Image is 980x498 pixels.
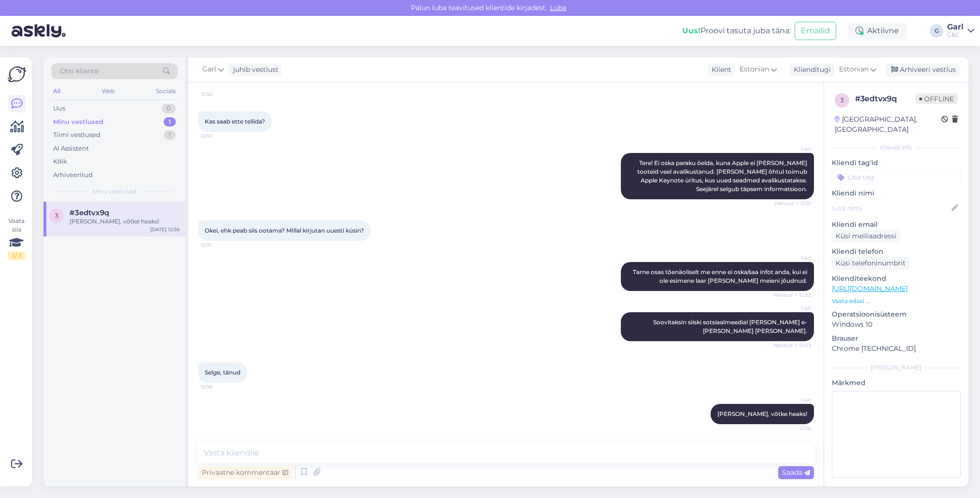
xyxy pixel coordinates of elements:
p: Brauser [832,333,961,344]
span: Garl [202,64,216,75]
a: [URL][DOMAIN_NAME] [832,284,908,293]
span: 12:56 [775,425,811,432]
p: Kliendi email [832,220,961,230]
span: Estonian [740,64,769,75]
span: Garl [775,396,811,403]
div: Aktiivne [848,22,907,40]
span: #3edtvx9q [70,208,109,217]
p: Kliendi nimi [832,188,961,198]
span: 12:50 [201,91,237,98]
div: 2 / 3 [8,251,25,260]
span: 12:56 [201,383,237,390]
span: Garl [775,254,811,262]
span: Nähtud ✓ 12:51 [775,200,811,207]
span: Otsi kliente [60,66,98,76]
div: Garl [947,23,964,31]
div: [PERSON_NAME] [832,363,961,372]
div: 0 [162,104,176,113]
span: Minu vestlused [93,187,136,196]
span: Offline [915,94,958,104]
div: [PERSON_NAME], võtke heaks! [70,217,180,226]
p: Kliendi tag'id [832,158,961,168]
span: Okei, ehk peab siis ootama? MIllal kirjutan uuesti küsin? [205,227,364,234]
span: 3 [840,97,844,104]
div: Kliendi info [832,143,961,152]
div: Klient [708,65,731,75]
span: Estonian [839,64,868,75]
span: Kas saab ette tellida? [205,118,265,125]
p: Märkmed [832,378,961,388]
p: Windows 10 [832,319,961,330]
p: Chrome [TECHNICAL_ID] [832,344,961,354]
span: 12:50 [201,132,237,139]
span: Saada [782,468,810,477]
div: G [930,24,943,38]
p: Operatsioonisüsteem [832,309,961,319]
img: Askly Logo [8,65,26,83]
div: Proovi tasuta juba täna: [682,25,791,37]
div: [GEOGRAPHIC_DATA], [GEOGRAPHIC_DATA] [835,114,941,135]
p: Vaata edasi ... [832,297,961,305]
a: GarlC&C [947,23,974,39]
span: 3 [55,212,58,219]
p: Kliendi telefon [832,247,961,257]
span: 12:51 [201,241,237,249]
div: AI Assistent [53,144,89,153]
div: Minu vestlused [53,117,103,127]
div: Uus [53,104,65,113]
input: Lisa nimi [832,203,950,213]
div: Tiimi vestlused [53,130,100,140]
span: [PERSON_NAME], võtke heaks! [717,410,807,417]
input: Lisa tag [832,170,961,184]
b: Uus! [682,26,700,35]
span: Tere! Ei oska paraku öelda, kuna Apple ei [PERSON_NAME] tooteid veel avalikustanud. [PERSON_NAME]... [637,159,809,193]
div: Socials [154,85,178,97]
div: juhib vestlust [229,65,279,75]
div: All [51,85,62,97]
span: Garl [775,304,811,312]
span: Soovitaksin siiski sotsiaalmeedial [PERSON_NAME] e-[PERSON_NAME] [PERSON_NAME]. [653,318,807,334]
button: Emailid [795,22,836,40]
div: Arhiveeritud [53,170,93,180]
span: Nähtud ✓ 12:53 [774,342,811,349]
div: 1 [164,117,176,127]
div: Privaatne kommentaar [198,466,292,479]
div: C&C [947,31,964,39]
span: Nähtud ✓ 12:52 [774,291,811,299]
div: Kõik [53,157,67,166]
span: Luba [547,3,569,12]
p: Klienditeekond [832,274,961,284]
div: 1 [164,130,176,140]
div: Arhiveeri vestlus [885,63,960,76]
div: # 3edtvx9q [855,93,915,105]
div: [DATE] 12:56 [150,226,180,233]
span: Garl [775,145,811,152]
div: Vaata siia [8,217,25,260]
div: Klienditugi [790,65,831,75]
div: Küsi telefoninumbrit [832,257,910,270]
span: Tarne osas tõenäoliselt me enne ei oska/saa infot anda, kui ei ole esimene laar [PERSON_NAME] mei... [633,268,809,284]
span: Selge, tänud [205,369,240,376]
div: Küsi meiliaadressi [832,230,900,243]
div: Web [100,85,117,97]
